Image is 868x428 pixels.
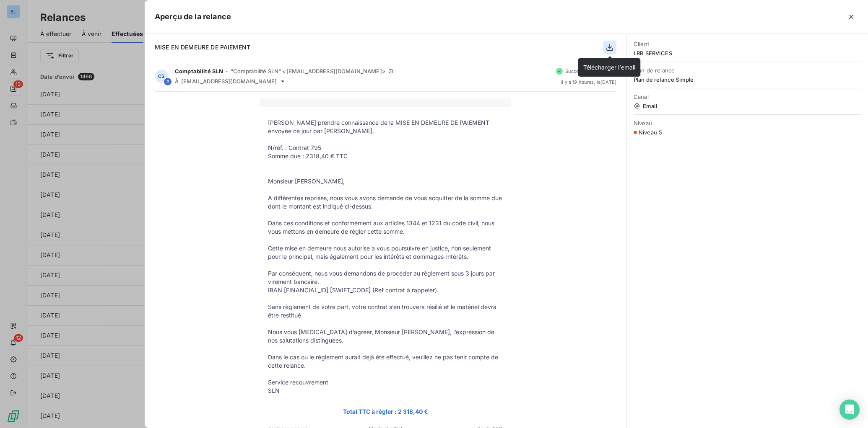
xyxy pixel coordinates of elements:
[268,152,503,160] p: Somme due : 2318,40 € TTC
[155,11,231,23] h5: Aperçu de la relance
[634,67,861,74] span: Plan de relance
[268,194,503,211] p: A différentes reprises, nous vous avons demandé de vous acquitter de la somme due dont le montant...
[268,269,503,286] p: Par conséquent, nous vous demandons de procéder au règlement sous 3 jours par virement bancaire.
[634,103,861,109] span: Email
[268,177,503,186] p: Monsieur [PERSON_NAME],
[268,378,503,387] p: Service recouvrement
[634,41,861,47] span: Client
[155,70,168,83] div: CS
[268,387,503,395] p: SLN
[561,80,616,85] span: il y a 19 heures , le [DATE]
[268,219,503,236] p: Dans ces conditions et conformément aux articles 1344 et 1231 du code civil, nous vous mettons en...
[268,119,503,135] p: [PERSON_NAME] prendre connaissance de la MISE EN DEMEURE DE PAIEMENT envoyée ce jour par [PERSON_...
[175,68,223,75] span: Comptabilité SLN
[268,244,503,261] p: Cette mise en demeure nous autorise à vous poursuivre en justice, non seulement pour le principal...
[268,328,503,345] p: Nous vous [MEDICAL_DATA] d’agréer, Monsieur [PERSON_NAME], l’expression de nos salutations distin...
[634,50,861,57] span: LRB SERVICES
[634,120,861,126] span: Niveau
[565,69,616,74] span: Succès - Email envoyé
[268,144,503,152] p: N/réf. : Contrat 795
[634,76,861,83] span: Plan de relance Simple
[583,64,636,71] span: Télécharger l’email
[155,44,250,51] span: MISE EN DEMEURE DE PAIEMENT
[181,78,277,85] span: [EMAIL_ADDRESS][DOMAIN_NAME]
[226,69,228,74] span: -
[268,407,503,416] p: Total TTC à régler : 2 318,40 €
[634,93,861,100] span: Canal
[231,68,386,75] span: "Comptabilité SLN" <[EMAIL_ADDRESS][DOMAIN_NAME]>
[268,303,503,320] p: Sans règlement de votre part, votre contrat s’en trouvera résilié et le matériel devra être resti...
[839,400,860,420] div: Open Intercom Messenger
[268,286,503,294] p: IBAN [FINANCIAL_ID] [SWIFT_CODE] (Ref contrat à rappeler).
[268,353,503,370] p: Dans le cas où le règlement aurait déjà été effectué, veuillez ne pas tenir compte de cette relance.
[639,129,662,136] span: Niveau 5
[175,78,179,85] span: À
